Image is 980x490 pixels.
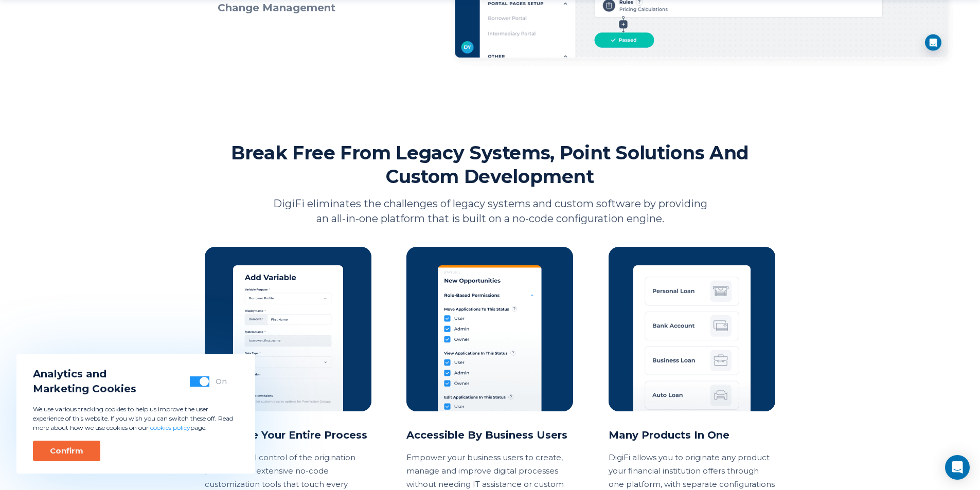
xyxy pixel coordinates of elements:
h3: Change Management [218,1,404,15]
button: Confirm [33,441,100,461]
span: Marketing Cookies [33,382,136,396]
h2: Accessible By Business Users [406,428,567,443]
div: On [216,376,227,387]
p: We use various tracking cookies to help us improve the user experience of this website. If you wi... [33,405,239,432]
p: DigiFi eliminates the challenges of legacy systems and custom software by providing an all-in-one... [266,196,714,226]
a: cookies policy [150,424,190,431]
div: Confirm [50,446,83,456]
span: Analytics and [33,367,136,382]
h2: Many Products In One [609,428,729,443]
div: Open Intercom Messenger [945,455,970,480]
h2: Configure Your Entire Process [205,428,367,443]
h2: Break Free From Legacy Systems, Point Solutions And Custom Development [205,141,776,188]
